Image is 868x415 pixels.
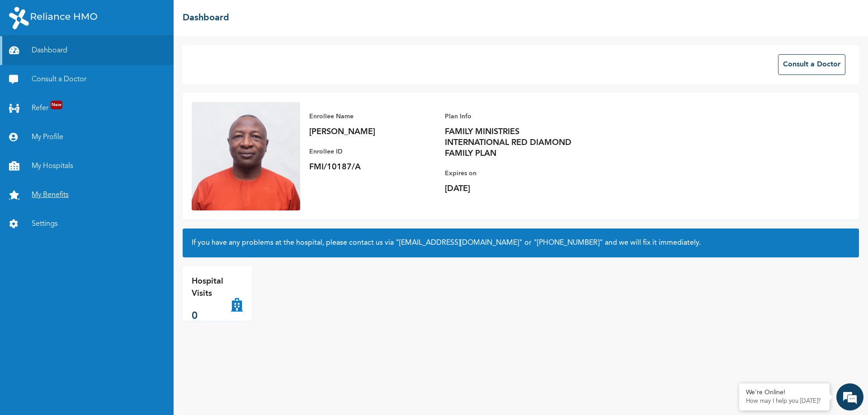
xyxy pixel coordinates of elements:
p: Enrollee Name [309,111,436,122]
h2: Dashboard [183,11,229,25]
p: 0 [192,309,231,324]
a: "[PHONE_NUMBER]" [533,239,603,247]
p: Hospital Visits [192,275,231,300]
a: "[EMAIL_ADDRESS][DOMAIN_NAME]" [396,239,523,247]
p: FAMILY MINISTRIES INTERNATIONAL RED DIAMOND FAMILY PLAN [445,126,571,159]
p: Expires on [445,168,571,179]
img: RelianceHMO's Logo [9,7,97,29]
span: New [51,101,62,109]
p: [PERSON_NAME] [309,126,436,137]
p: Enrollee ID [309,146,436,157]
p: FMI/10187/A [309,162,436,173]
p: How may I help you today? [746,398,823,405]
div: We're Online! [746,389,823,396]
p: Plan Info [445,111,571,122]
h2: If you have any problems at the hospital, please contact us via or and we will fix it immediately. [192,238,850,248]
button: Consult a Doctor [778,54,845,75]
p: [DATE] [445,183,571,194]
img: Enrollee [192,102,300,210]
